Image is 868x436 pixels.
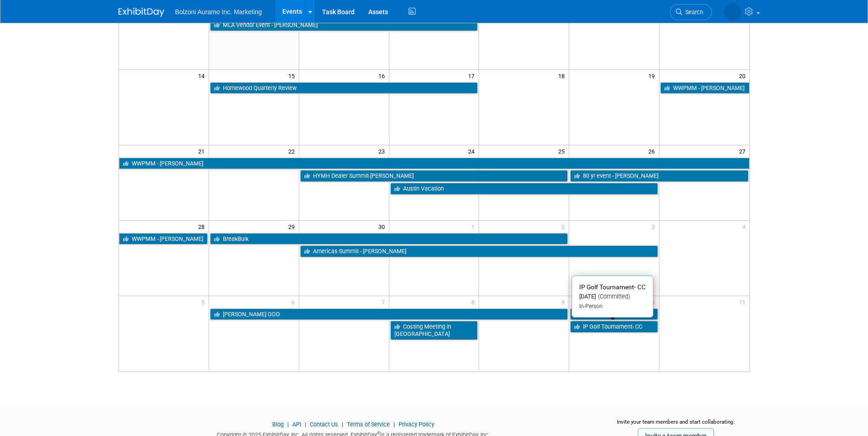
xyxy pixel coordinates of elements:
span: 2 [561,221,569,232]
span: 14 [197,70,209,81]
span: 6 [291,296,299,308]
a: Costing Meeting in [GEOGRAPHIC_DATA] [390,321,478,340]
div: Invite your team members and start collaborating: [602,418,750,432]
span: 17 [467,70,479,81]
span: In-Person [579,303,603,309]
a: Contact Us [310,421,338,428]
span: 15 [287,70,299,81]
span: 8 [470,296,479,308]
span: 18 [557,70,569,81]
span: 9 [561,296,569,308]
a: Americas Summit - [PERSON_NAME] [300,245,658,257]
a: WWPMM - [PERSON_NAME] [119,233,208,245]
a: Terms of Service [347,421,390,428]
a: Blog [272,421,284,428]
a: WWPMM - [PERSON_NAME] [660,82,749,94]
span: 26 [647,145,659,157]
span: | [391,421,397,428]
span: 24 [467,145,479,157]
span: 3 [651,221,659,232]
a: MLA Vendor Event - [PERSON_NAME] [210,19,478,31]
span: 21 [197,145,209,157]
span: 4 [741,221,749,232]
span: 25 [557,145,569,157]
span: Bolzoni Auramo Inc. Marketing [175,8,262,16]
a: 80 yr event - [PERSON_NAME] [570,170,748,182]
span: 30 [377,221,389,232]
span: IP Golf Tournament- CC [579,283,646,291]
span: 1 [470,221,479,232]
a: WWPMM - [PERSON_NAME] [119,158,749,170]
a: Privacy Policy [399,421,434,428]
span: 23 [377,145,389,157]
span: 22 [287,145,299,157]
img: ExhibitDay [119,8,164,17]
span: 20 [738,70,749,81]
span: 28 [197,221,209,232]
a: IP Golf Tournament- CC [570,321,658,333]
span: | [340,421,345,428]
span: 5 [200,296,209,308]
a: [PERSON_NAME] OOO [210,308,568,320]
a: Homewood Quarterly Review [210,82,478,94]
span: 27 [738,145,749,157]
span: Search [682,9,703,16]
span: 16 [377,70,389,81]
a: API [292,421,301,428]
a: Austin Vacation [390,183,658,195]
img: Casey Coats [724,3,741,21]
a: BreakBulk [210,233,568,245]
span: 19 [647,70,659,81]
span: | [285,421,291,428]
span: 11 [738,296,749,308]
div: [DATE] [579,293,646,301]
a: Search [670,4,712,20]
span: 29 [287,221,299,232]
a: Delta Cup [570,308,658,320]
a: HYMH Dealer Summit-[PERSON_NAME] [300,170,568,182]
span: (Committed) [596,293,630,300]
sup: ® [377,431,380,436]
span: 7 [381,296,389,308]
span: | [302,421,308,428]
